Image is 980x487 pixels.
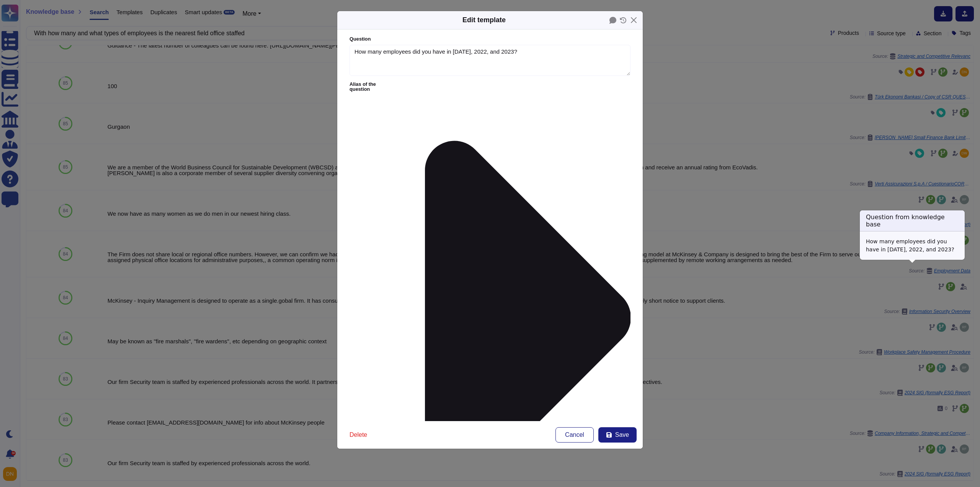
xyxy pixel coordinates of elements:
[350,45,630,76] textarea: How many employees did you have in [DATE], 2022, and 2023?
[628,14,640,26] button: Close
[462,15,506,25] div: Edit template
[343,427,373,443] button: Delete
[598,427,637,443] button: Save
[350,37,630,42] label: Question
[555,427,594,443] button: Cancel
[615,432,629,438] span: Save
[860,231,965,260] div: How many employees did you have in [DATE], 2022, and 2023?
[565,432,584,438] span: Cancel
[350,432,367,438] span: Delete
[860,210,965,231] h3: Question from knowledge base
